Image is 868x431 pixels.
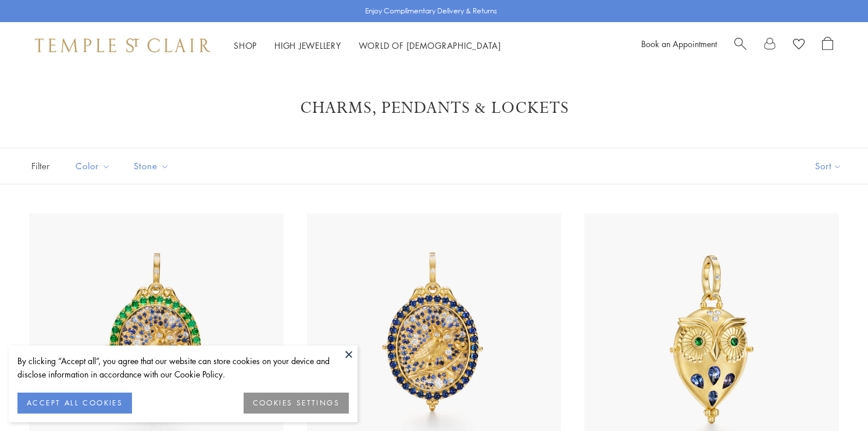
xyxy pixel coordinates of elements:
[35,38,210,52] img: Temple St. Clair
[641,38,717,49] a: Book an Appointment
[822,37,833,54] a: Open Shopping Bag
[67,153,119,179] button: Color
[793,37,805,54] a: View Wishlist
[234,40,257,51] a: ShopShop
[47,98,821,119] h1: Charms, Pendants & Lockets
[359,40,501,51] a: World of [DEMOGRAPHIC_DATA]World of [DEMOGRAPHIC_DATA]
[365,5,497,17] p: Enjoy Complimentary Delivery & Returns
[128,159,178,173] span: Stone
[789,148,868,184] button: Show sort by
[17,354,349,381] div: By clicking “Accept all”, you agree that our website can store cookies on your device and disclos...
[274,40,341,51] a: High JewelleryHigh Jewellery
[234,38,501,53] nav: Main navigation
[125,153,178,179] button: Stone
[810,376,856,419] iframe: Gorgias live chat messenger
[734,37,746,54] a: Search
[244,393,349,414] button: COOKIES SETTINGS
[70,159,119,173] span: Color
[17,393,132,414] button: ACCEPT ALL COOKIES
